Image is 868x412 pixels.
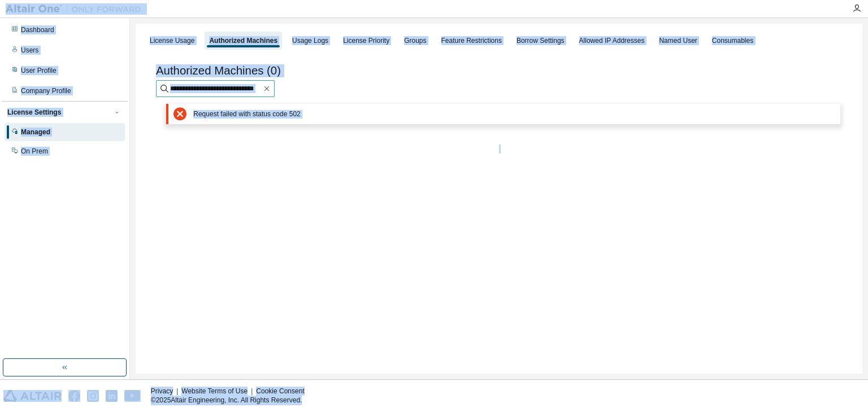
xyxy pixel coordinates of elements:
p: © 2025 Altair Engineering, Inc. All Rights Reserved. [151,396,311,405]
div: License Usage [150,36,194,45]
div: Dashboard [21,25,54,34]
img: linkedin.svg [106,390,118,402]
img: Altair One [6,3,147,15]
div: License Settings [7,108,61,117]
img: youtube.svg [124,390,141,402]
div: Cookie Consent [256,387,311,396]
div: Company Profile [21,86,71,95]
img: altair_logo.svg [3,390,62,402]
span: Authorized Machines (0) [156,64,281,77]
div: On Prem [21,147,48,156]
div: Feature Restrictions [441,36,502,45]
div: Privacy [151,387,181,396]
div: Usage Logs [292,36,328,45]
div: License Priority [343,36,389,45]
div: Request failed with status code 502 [193,110,835,119]
div: User Profile [21,66,57,75]
img: facebook.svg [68,390,80,402]
div: Groups [404,36,426,45]
div: Allowed IP Addresses [579,36,645,45]
div: Named User [659,36,697,45]
div: Borrow Settings [517,36,565,45]
div: Users [21,46,38,55]
div: Managed [21,128,50,137]
img: instagram.svg [87,390,99,402]
div: Website Terms of Use [181,387,256,396]
div: Consumables [712,36,753,45]
div: Authorized Machines [209,36,277,45]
